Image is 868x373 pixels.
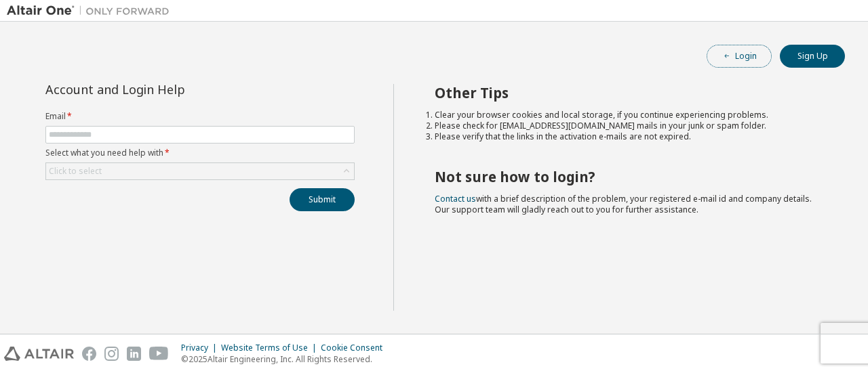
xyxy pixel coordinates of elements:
li: Please verify that the links in the activation e-mails are not expired. [435,131,821,142]
img: altair_logo.svg [4,347,74,361]
div: Account and Login Help [45,84,293,95]
div: Click to select [49,166,102,177]
p: © 2025 Altair Engineering, Inc. All Rights Reserved. [181,353,391,365]
h2: Not sure how to login? [435,168,821,185]
div: Cookie Consent [321,343,391,353]
div: Website Terms of Use [221,343,321,353]
label: Email [45,111,355,122]
button: Submit [290,188,355,211]
img: youtube.svg [149,347,169,361]
img: facebook.svg [82,347,96,361]
a: Contact us [435,193,476,204]
li: Clear your browser cookies and local storage, if you continue experiencing problems. [435,110,821,120]
span: with a brief description of the problem, your registered e-mail id and company details. Our suppo... [435,193,812,215]
li: Please check for [EMAIL_ADDRESS][DOMAIN_NAME] mails in your junk or spam folder. [435,120,821,131]
div: Privacy [181,343,221,353]
img: linkedin.svg [127,347,141,361]
div: Click to select [46,163,354,179]
img: instagram.svg [104,347,119,361]
img: Altair One [7,4,176,18]
button: Login [707,45,772,68]
button: Sign Up [780,45,845,68]
h2: Other Tips [435,84,821,102]
label: Select what you need help with [45,148,355,158]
